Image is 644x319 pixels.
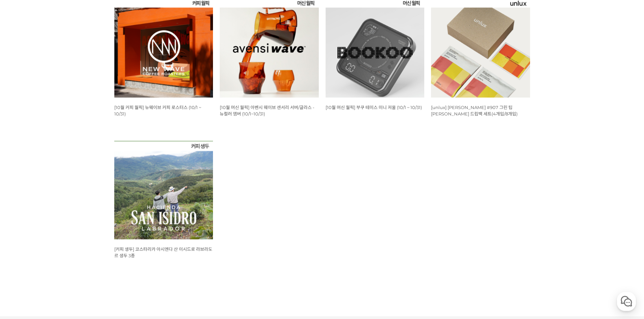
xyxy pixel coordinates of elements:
a: [10월 커피 월픽] 뉴웨이브 커피 로스터스 (10/1 ~ 10/31) [114,105,201,116]
img: 코스타리카 아시엔다 산 이시드로 라브라도르 [114,141,213,240]
a: [unlux] [PERSON_NAME] #907 그린 팁 [PERSON_NAME] 드립백 세트(4개입/8개입) [431,105,518,116]
span: 설정 [104,224,113,230]
span: 홈 [21,224,25,230]
a: [커피 생두] 코스타리카 아시엔다 산 이시드로 라브라도르 생두 3종 [114,246,212,258]
a: [10월 머신 월픽] 아벤시 웨이브 센서리 서버/글라스 - 뉴컬러 앰버 (10/1~10/31) [220,105,314,116]
span: 대화 [62,224,70,230]
a: [10월 머신 월픽] 부쿠 테미스 미니 저울 (10/1 ~ 10/31) [326,105,422,110]
a: 설정 [87,214,130,231]
a: 대화 [45,214,87,231]
a: 홈 [2,214,45,231]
